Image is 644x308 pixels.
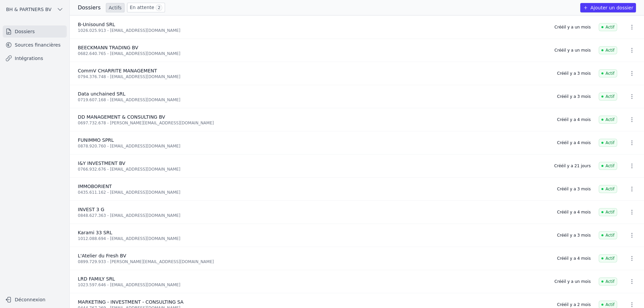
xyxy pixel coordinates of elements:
span: Actif [599,208,617,216]
span: CommV CHARRITE MANAGEMENT [78,68,157,73]
div: Créé il y a un mois [554,279,591,284]
span: Actif [599,185,617,193]
div: Créé il y a un mois [554,48,591,53]
span: Actif [599,139,617,147]
span: LRD FAMILY SRL [78,276,115,282]
div: Créé il y a 3 mois [557,186,591,192]
span: 2 [156,4,162,11]
button: BH & PARTNERS BV [3,4,67,15]
a: Dossiers [3,25,67,38]
div: Créé il y a 3 mois [557,233,591,238]
div: 0697.732.678 - [PERSON_NAME][EMAIL_ADDRESS][DOMAIN_NAME] [78,120,549,126]
span: Actif [599,23,617,31]
span: L'Atelier du Fresh BV [78,253,126,258]
div: Créé il y a 4 mois [557,256,591,261]
button: Ajouter un dossier [580,3,636,12]
div: Créé il y a un mois [554,24,591,30]
div: Créé il y a 2 mois [557,302,591,307]
span: B-Unisound SRL [78,22,115,27]
h3: Dossiers [78,4,101,12]
button: Déconnexion [3,294,67,305]
div: 1012.088.694 - [EMAIL_ADDRESS][DOMAIN_NAME] [78,236,549,241]
div: 0682.640.765 - [EMAIL_ADDRESS][DOMAIN_NAME] [78,51,546,56]
div: 1023.597.646 - [EMAIL_ADDRESS][DOMAIN_NAME] [78,282,546,288]
div: 0878.920.760 - [EMAIL_ADDRESS][DOMAIN_NAME] [78,143,549,149]
div: 0848.627.363 - [EMAIL_ADDRESS][DOMAIN_NAME] [78,213,549,218]
div: 0435.611.162 - [EMAIL_ADDRESS][DOMAIN_NAME] [78,190,549,195]
div: Créé il y a 4 mois [557,140,591,145]
span: Actif [599,231,617,239]
div: 0766.932.676 - [EMAIL_ADDRESS][DOMAIN_NAME] [78,167,546,172]
a: Intégrations [3,52,67,64]
span: MARKETING - INVESTMENT - CONSULTING SA [78,299,183,305]
span: Karami 33 SRL [78,230,112,235]
div: Créé il y a 4 mois [557,209,591,215]
span: IMMOBORIENT [78,184,112,189]
div: 0719.607.168 - [EMAIL_ADDRESS][DOMAIN_NAME] [78,97,549,103]
div: Créé il y a 21 jours [554,163,591,169]
span: Data unchained SRL [78,91,125,97]
div: 0794.376.748 - [EMAIL_ADDRESS][DOMAIN_NAME] [78,74,549,79]
span: Actif [599,116,617,124]
span: FUNIMMO SPRL [78,137,114,143]
div: Créé il y a 3 mois [557,94,591,99]
span: BH & PARTNERS BV [6,6,51,13]
span: Actif [599,162,617,170]
span: Actif [599,254,617,262]
a: En attente 2 [127,3,165,12]
span: INVEST 3 G [78,207,104,212]
div: Créé il y a 4 mois [557,117,591,122]
span: Actif [599,46,617,54]
span: Actif [599,69,617,77]
span: Actif [599,278,617,286]
div: 1026.025.913 - [EMAIL_ADDRESS][DOMAIN_NAME] [78,28,546,33]
span: I&Y INVESTMENT BV [78,161,125,166]
a: Sources financières [3,39,67,51]
div: Créé il y a 3 mois [557,71,591,76]
div: 0899.729.933 - [PERSON_NAME][EMAIL_ADDRESS][DOMAIN_NAME] [78,259,549,264]
span: DD MANAGEMENT & CONSULTING BV [78,114,165,120]
span: BEECKMANN TRADING BV [78,45,138,50]
a: Actifs [106,3,124,12]
span: Actif [599,93,617,101]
